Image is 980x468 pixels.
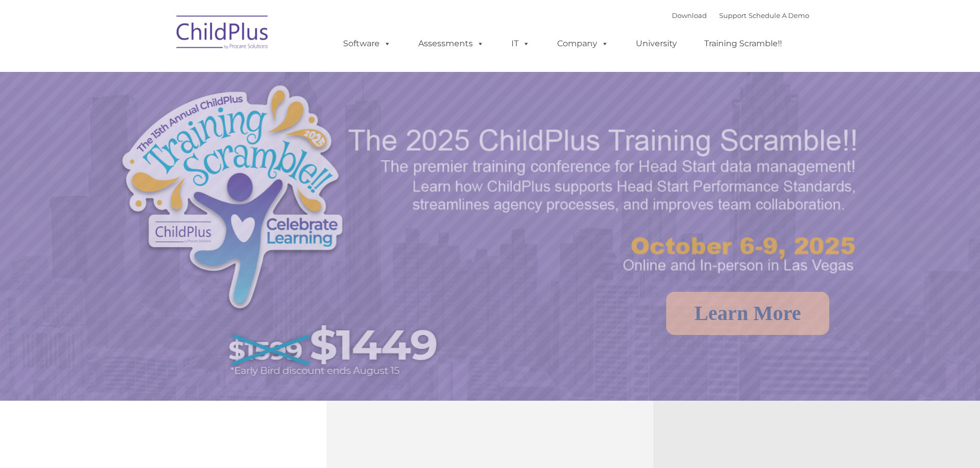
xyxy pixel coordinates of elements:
a: Download [672,11,707,20]
font: | [672,11,809,20]
a: IT [501,33,540,54]
a: Schedule A Demo [749,11,809,20]
a: Training Scramble!! [694,33,792,54]
a: Learn More [666,292,829,335]
a: Support [719,11,746,20]
a: Software [333,33,401,54]
a: University [626,33,687,54]
a: Company [547,33,619,54]
img: ChildPlus by Procare Solutions [171,8,274,60]
a: Assessments [408,33,494,54]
